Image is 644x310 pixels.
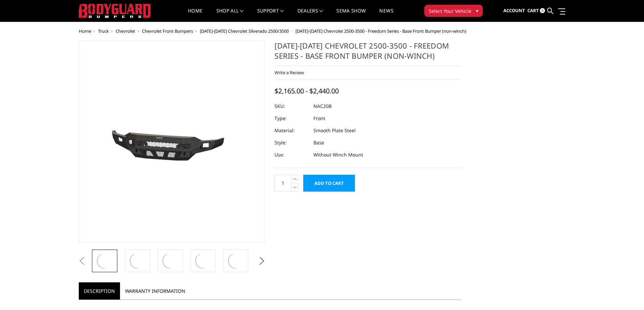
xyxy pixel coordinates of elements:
[87,104,256,179] img: 2020-2023 Chevrolet 2500-3500 - Freedom Series - Base Front Bumper (non-winch)
[98,28,109,34] a: Truck
[120,282,190,300] a: Warranty Information
[313,149,363,161] dd: Without Winch Mount
[188,8,202,22] a: Home
[275,112,308,124] dt: Type:
[379,8,393,22] a: News
[313,124,356,137] dd: Smooth Plate Steel
[303,175,355,192] input: Add to Cart
[161,252,180,270] img: 2020-2023 Chevrolet 2500-3500 - Freedom Series - Base Front Bumper (non-winch)
[424,5,483,17] button: Select Your Vehicle
[313,137,324,149] dd: Base
[297,8,323,22] a: Dealers
[216,8,244,22] a: shop all
[275,124,308,137] dt: Material:
[429,7,471,15] span: Select Your Vehicle
[257,256,267,266] button: Next
[275,149,308,161] dt: Use:
[336,8,366,22] a: SEMA Show
[77,256,87,266] button: Previous
[257,8,284,22] a: Support
[95,252,114,270] img: 2020-2023 Chevrolet 2500-3500 - Freedom Series - Base Front Bumper (non-winch)
[275,137,308,149] dt: Style:
[275,86,339,95] span: $2,165.00 - $2,440.00
[527,7,539,13] span: Cart
[226,252,245,270] img: 2020-2023 Chevrolet 2500-3500 - Freedom Series - Base Front Bumper (non-winch)
[527,2,545,20] a: Cart 0
[476,7,478,14] span: ▾
[200,28,289,34] a: [DATE]-[DATE] Chevrolet Silverado 2500/3500
[79,282,120,300] a: Description
[142,28,193,34] a: Chevrolet Front Bumpers
[275,40,461,66] h1: [DATE]-[DATE] Chevrolet 2500-3500 - Freedom Series - Base Front Bumper (non-winch)
[540,8,545,13] span: 0
[128,252,147,270] img: 2020-2023 Chevrolet 2500-3500 - Freedom Series - Base Front Bumper (non-winch)
[503,2,525,20] a: Account
[313,100,332,112] dd: NAC20B
[313,112,325,124] dd: Front
[275,100,308,112] dt: SKU:
[275,69,304,76] a: Write a Review
[79,28,91,34] a: Home
[194,252,212,270] img: 2020-2023 Chevrolet 2500-3500 - Freedom Series - Base Front Bumper (non-winch)
[79,40,265,243] a: 2020-2023 Chevrolet 2500-3500 - Freedom Series - Base Front Bumper (non-winch)
[295,28,466,34] span: [DATE]-[DATE] Chevrolet 2500-3500 - Freedom Series - Base Front Bumper (non-winch)
[79,4,151,18] img: BODYGUARD BUMPERS
[503,7,525,13] span: Account
[116,28,135,34] a: Chevrolet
